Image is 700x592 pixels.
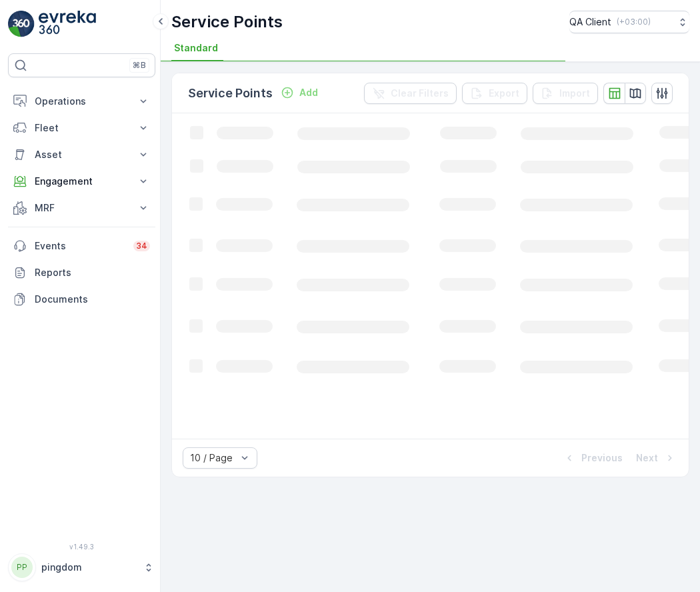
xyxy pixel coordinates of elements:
[617,17,651,27] p: ( +03:00 )
[569,15,611,29] p: QA Client
[299,86,318,99] p: Add
[8,543,155,551] span: v 1.49.3
[533,83,598,104] button: Import
[8,88,155,115] button: Operations
[636,451,658,465] p: Next
[581,451,623,465] p: Previous
[275,85,323,101] button: Add
[8,115,155,141] button: Fleet
[489,87,519,100] p: Export
[35,121,129,135] p: Fleet
[569,11,689,33] button: QA Client(+03:00)
[171,11,283,33] p: Service Points
[8,141,155,168] button: Asset
[35,293,150,306] p: Documents
[462,83,527,104] button: Export
[8,553,155,581] button: PPpingdom
[188,84,273,103] p: Service Points
[8,11,35,37] img: logo
[35,239,125,253] p: Events
[133,60,146,71] p: ⌘B
[136,241,147,251] p: 34
[8,168,155,195] button: Engagement
[35,95,129,108] p: Operations
[11,557,33,578] div: PP
[364,83,457,104] button: Clear Filters
[35,266,150,279] p: Reports
[8,195,155,221] button: MRF
[559,87,590,100] p: Import
[8,286,155,313] a: Documents
[35,201,129,215] p: MRF
[35,175,129,188] p: Engagement
[39,11,96,37] img: logo_light-DOdMpM7g.png
[41,561,137,574] p: pingdom
[635,450,678,466] button: Next
[174,41,218,55] span: Standard
[35,148,129,161] p: Asset
[8,259,155,286] a: Reports
[8,233,155,259] a: Events34
[391,87,449,100] p: Clear Filters
[561,450,624,466] button: Previous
